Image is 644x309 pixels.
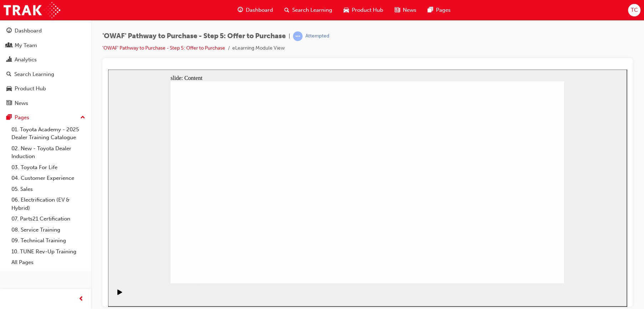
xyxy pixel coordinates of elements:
span: search-icon [6,71,11,78]
a: 06. Electrification (EV & Hybrid) [9,194,88,213]
a: 'OWAF' Pathway to Purchase - Step 5: Offer to Purchase [102,45,225,51]
div: Product Hub [15,85,46,93]
a: pages-iconPages [422,3,456,17]
span: 'OWAF' Pathway to Purchase - Step 5: Offer to Purchase [102,32,286,40]
a: 07. Parts21 Certification [9,213,88,224]
div: Search Learning [14,70,54,78]
div: Dashboard [15,27,42,35]
button: Pages [3,111,88,124]
a: search-iconSearch Learning [279,3,338,17]
button: Pause (Ctrl+Alt+P) [4,219,16,232]
a: 05. Sales [9,184,88,195]
a: My Team [3,39,88,52]
span: Dashboard [246,6,273,14]
a: 03. Toyota For Life [9,162,88,173]
a: news-iconNews [389,3,422,17]
span: news-icon [6,100,12,107]
a: Product Hub [3,82,88,95]
span: guage-icon [6,28,12,34]
span: guage-icon [238,6,243,15]
div: Analytics [15,56,37,64]
a: car-iconProduct Hub [338,3,389,17]
span: learningRecordVerb_ATTEMPT-icon [293,31,303,41]
span: Pages [436,6,451,14]
li: eLearning Module View [232,44,285,52]
button: DashboardMy TeamAnalyticsSearch LearningProduct HubNews [3,23,88,111]
span: news-icon [395,6,400,15]
span: pages-icon [6,115,12,121]
a: 10. TUNE Rev-Up Training [9,246,88,257]
span: Search Learning [292,6,332,14]
span: car-icon [6,86,12,92]
span: | [289,32,290,40]
a: guage-iconDashboard [232,3,279,17]
a: News [3,97,88,110]
a: All Pages [9,257,88,268]
span: people-icon [6,42,12,49]
a: 08. Service Training [9,224,88,235]
a: 01. Toyota Academy - 2025 Dealer Training Catalogue [9,124,88,143]
a: 09. Technical Training [9,235,88,246]
span: pages-icon [428,6,433,15]
span: prev-icon [78,295,84,304]
div: Attempted [305,33,329,40]
span: chart-icon [6,57,12,63]
a: 02. New - Toyota Dealer Induction [9,143,88,162]
div: Pages [15,113,29,122]
img: Trak [4,2,60,18]
span: News [403,6,416,14]
a: Dashboard [3,24,88,37]
span: search-icon [284,6,289,15]
a: Search Learning [3,68,88,81]
span: up-icon [80,113,85,122]
a: 04. Customer Experience [9,173,88,184]
a: Analytics [3,53,88,66]
span: Product Hub [352,6,383,14]
span: car-icon [344,6,349,15]
div: News [15,99,28,107]
button: TC [628,4,640,16]
span: TC [630,6,638,14]
div: playback controls [4,214,16,237]
div: My Team [15,41,37,50]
